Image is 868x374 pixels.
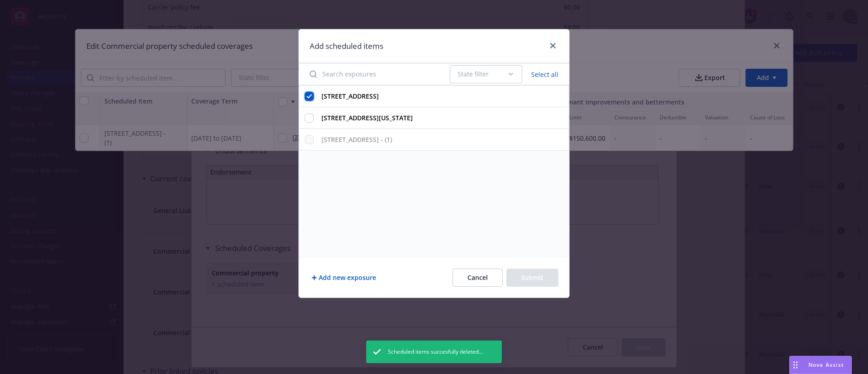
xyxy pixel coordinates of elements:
button: Cancel [453,269,503,287]
button: Add new exposure [310,269,378,287]
span: Scheduled items succesfully deleted... [388,348,483,356]
h1: Add scheduled items [310,40,383,52]
a: close [547,40,558,51]
strong: [STREET_ADDRESS][US_STATE] [321,114,413,122]
button: Nova Assist [789,356,852,374]
strong: [STREET_ADDRESS] - (1) [321,135,392,144]
div: State filter [458,70,507,79]
strong: [STREET_ADDRESS] [321,92,379,100]
button: Select all [526,68,564,80]
span: Nova Assist [808,361,844,369]
div: Drag to move [790,356,801,374]
input: Search exposures [304,65,444,83]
